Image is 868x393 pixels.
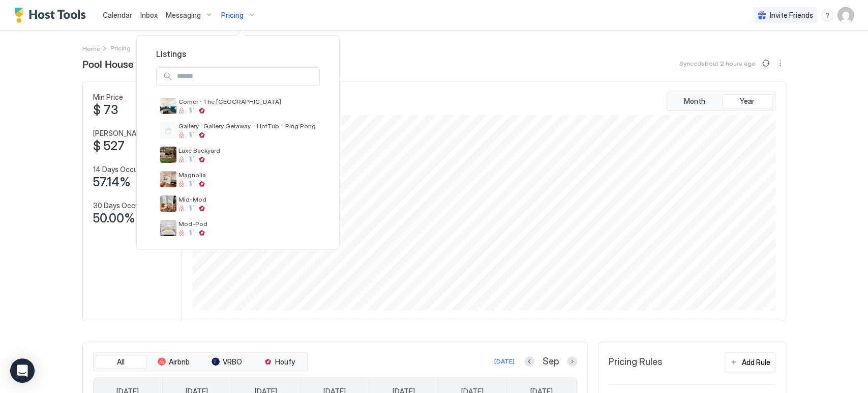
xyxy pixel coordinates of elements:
input: Input Field [173,68,319,85]
div: listing image [160,171,176,187]
span: Listings [146,49,330,59]
span: Mod-Pod [178,220,316,228]
span: Luxe Backyard [178,147,316,154]
div: listing image [160,220,176,236]
div: Open Intercom Messenger [10,358,35,383]
span: Mid-Mod [178,195,316,203]
div: listing image [160,195,176,212]
div: listing image [160,98,176,114]
span: Gallery · Gallery Getaway - HotTub - Ping Pong [178,122,316,130]
span: Magnolia [178,171,316,179]
div: listing image [160,147,176,163]
span: Corner · The [GEOGRAPHIC_DATA] [178,98,316,105]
